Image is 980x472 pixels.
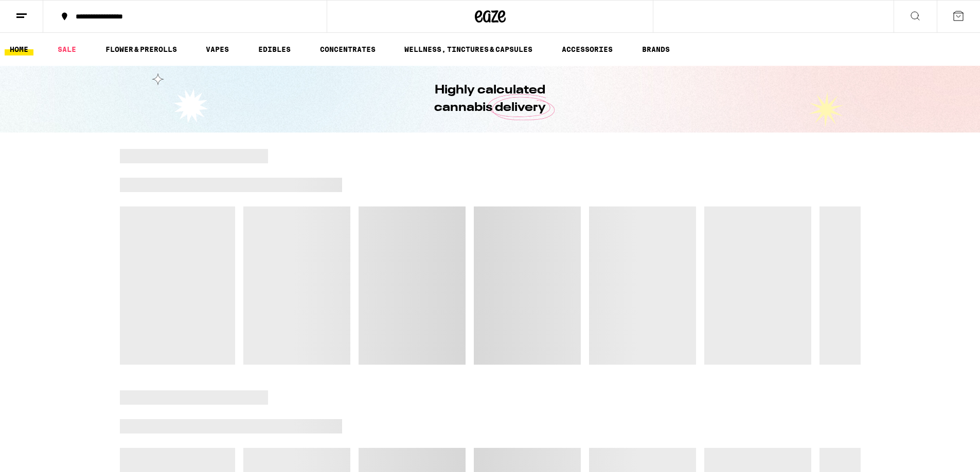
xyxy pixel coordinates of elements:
a: FLOWER & PREROLLS [100,43,182,55]
a: HOME [5,43,33,55]
a: BRANDS [637,43,675,55]
a: ACCESSORIES [557,43,618,55]
a: CONCENTRATES [315,43,381,55]
a: WELLNESS, TINCTURES & CAPSULES [399,43,538,55]
a: SALE [52,43,81,55]
a: VAPES [201,43,234,55]
h1: Highly calculated cannabis delivery [405,82,575,117]
a: EDIBLES [253,43,296,55]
